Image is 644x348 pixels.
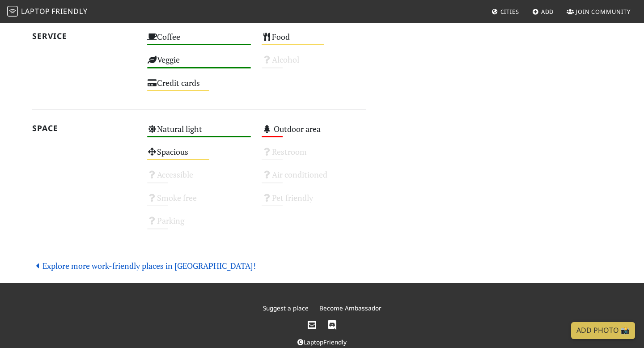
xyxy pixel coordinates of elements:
[21,6,50,16] span: Laptop
[142,30,257,52] div: Coffee
[142,122,257,144] div: Natural light
[256,30,371,52] div: Food
[142,144,257,167] div: Spacious
[319,304,381,312] a: Become Ambassador
[51,6,87,16] span: Friendly
[32,260,256,271] a: Explore more work-friendly places in [GEOGRAPHIC_DATA]!
[256,144,371,167] div: Restroom
[529,4,558,20] a: Add
[32,123,136,133] h2: Space
[576,8,631,16] span: Join Community
[571,322,635,339] a: Add Photo 📸
[488,4,523,20] a: Cities
[142,167,257,190] div: Accessible
[256,191,371,213] div: Pet friendly
[7,4,88,20] a: LaptopFriendly LaptopFriendly
[142,76,257,98] div: Credit cards
[563,4,634,20] a: Join Community
[7,6,18,17] img: LaptopFriendly
[500,8,519,16] span: Cities
[256,52,371,75] div: Alcohol
[142,52,257,75] div: Veggie
[32,31,136,41] h2: Service
[142,191,257,213] div: Smoke free
[263,304,309,312] a: Suggest a place
[541,8,554,16] span: Add
[142,213,257,236] div: Parking
[297,338,347,346] a: LaptopFriendly
[256,167,371,190] div: Air conditioned
[274,123,321,134] s: Outdoor area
